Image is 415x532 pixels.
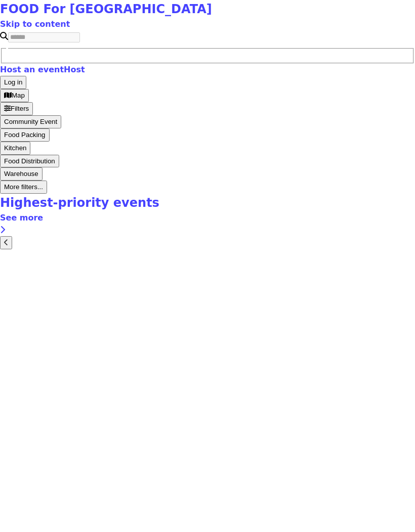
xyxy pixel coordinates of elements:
[8,32,80,42] input: Search
[4,183,43,191] span: More filters...
[4,105,11,112] i: sliders-h icon
[12,92,25,99] span: Map
[64,65,85,74] span: Host
[4,92,12,99] i: map icon
[11,105,29,112] span: Filters
[4,239,8,246] i: chevron-left icon
[4,78,22,86] span: Log in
